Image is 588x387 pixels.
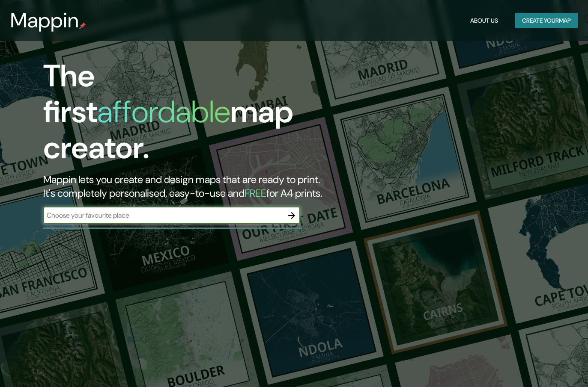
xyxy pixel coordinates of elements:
h1: The first map creator. [43,58,337,173]
button: Create yourmap [515,13,578,29]
h2: Mappin lets you create and design maps that are ready to print. It's completely personalised, eas... [43,173,337,200]
button: About Us [467,13,501,29]
h3: Mappin [10,9,79,32]
h1: affordable [97,92,230,132]
h5: FREE [245,186,266,200]
input: Choose your favourite place [43,210,283,220]
img: mappin-pin [79,22,86,29]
